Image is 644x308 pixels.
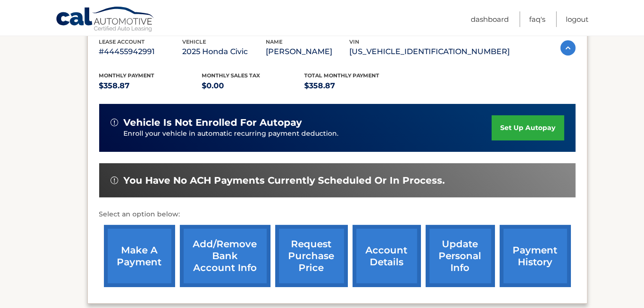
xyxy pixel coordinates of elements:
[124,117,302,129] span: vehicle is not enrolled for autopay
[275,225,348,287] a: request purchase price
[183,38,206,45] span: vehicle
[99,209,576,220] p: Select an option below:
[183,45,266,58] p: 2025 Honda Civic
[202,79,305,93] p: $0.00
[266,38,283,45] span: name
[471,11,509,27] a: Dashboard
[566,11,588,27] a: Logout
[99,72,155,79] span: Monthly Payment
[529,11,545,27] a: FAQ's
[124,175,445,187] span: You have no ACH payments currently scheduled or in process.
[124,129,492,139] p: Enroll your vehicle in automatic recurring payment deduction.
[56,6,155,34] a: Cal Automotive
[111,177,118,184] img: alert-white.svg
[426,225,495,287] a: update personal info
[99,79,202,93] p: $358.87
[202,72,260,79] span: Monthly sales Tax
[111,119,118,126] img: alert-white.svg
[500,225,571,287] a: payment history
[350,38,360,45] span: vin
[104,225,175,287] a: make a payment
[266,45,350,58] p: [PERSON_NAME]
[99,45,183,58] p: #44455942991
[560,40,576,56] img: accordion-active.svg
[305,79,408,93] p: $358.87
[350,45,510,58] p: [US_VEHICLE_IDENTIFICATION_NUMBER]
[99,38,145,45] span: lease account
[353,225,421,287] a: account details
[305,72,380,79] span: Total Monthly Payment
[180,225,271,287] a: Add/Remove bank account info
[492,115,564,140] a: set up autopay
